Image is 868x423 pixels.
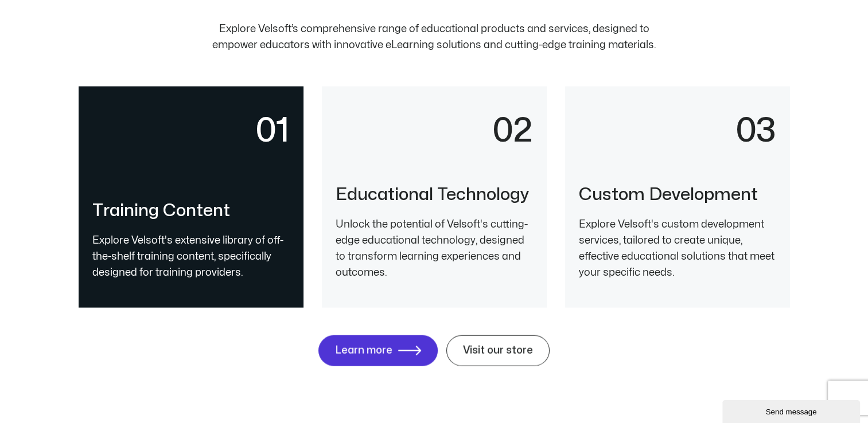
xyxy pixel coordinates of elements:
[579,113,776,148] p: 03
[722,398,862,423] iframe: chat widget
[318,335,438,366] a: Learn more
[92,202,230,219] a: Training Content
[208,21,659,53] p: Explore Velsoft’s comprehensive range of educational products and services, designed to empower e...
[335,345,392,357] span: Learn more
[336,217,533,281] p: Unlock the potential of Velsoft's cutting-edge educational technology, designed to transform lear...
[463,345,533,357] span: Visit our store
[336,113,533,148] p: 02
[446,335,550,366] a: Visit our store
[92,113,290,148] p: 01
[579,217,776,281] p: Explore Velsoft's custom development services, tailored to create unique, effective educational s...
[336,186,529,203] a: Educational Technology
[92,233,290,281] p: Explore Velsoft's extensive library of off-the-shelf training content, specifically designed for ...
[579,185,776,205] h3: Custom Development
